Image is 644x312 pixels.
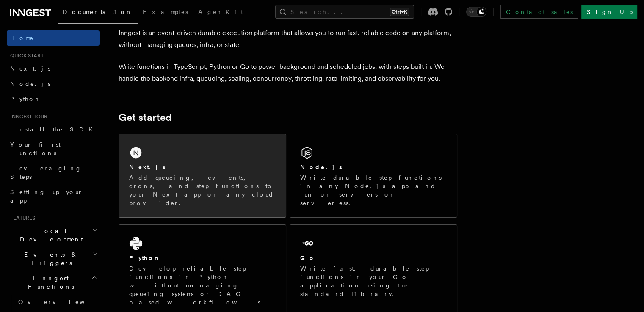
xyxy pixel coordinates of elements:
span: Quick start [7,52,44,59]
button: Local Development [7,223,100,247]
span: Local Development [7,227,92,244]
a: Get started [119,112,171,123]
h2: Next.js [129,163,166,171]
button: Toggle dark mode [466,7,486,17]
button: Inngest Functions [7,271,100,294]
p: Inngest is an event-driven durable execution platform that allows you to run fast, reliable code ... [119,27,457,51]
span: Documentation [63,8,133,15]
a: Next.js [7,61,100,76]
span: Events & Triggers [7,250,92,267]
span: Python [10,96,41,102]
h2: Go [300,254,315,262]
a: Home [7,30,100,46]
p: Add queueing, events, crons, and step functions to your Next app on any cloud provider. [129,173,276,207]
p: Write functions in TypeScript, Python or Go to power background and scheduled jobs, with steps bu... [119,61,457,85]
a: Next.jsAdd queueing, events, crons, and step functions to your Next app on any cloud provider. [119,134,286,218]
span: Examples [143,8,188,15]
a: Python [7,91,100,107]
span: Node.js [10,80,50,87]
button: Search...Ctrl+K [275,5,414,19]
span: Setting up your app [10,189,83,204]
span: Inngest Functions [7,274,91,291]
h2: Node.js [300,163,342,171]
span: AgentKit [198,8,243,15]
span: Home [10,34,34,42]
button: Events & Triggers [7,247,100,271]
a: Node.jsWrite durable step functions in any Node.js app and run on servers or serverless. [290,134,457,218]
a: Overview [15,294,100,309]
span: Next.js [10,65,50,72]
a: Examples [138,3,193,23]
kbd: Ctrl+K [390,8,409,16]
a: Leveraging Steps [7,161,100,184]
p: Write durable step functions in any Node.js app and run on servers or serverless. [300,173,447,207]
h2: Python [129,254,160,262]
p: Develop reliable step functions in Python without managing queueing systems or DAG based workflows. [129,264,276,307]
a: AgentKit [193,3,248,23]
span: Install the SDK [10,126,98,133]
a: Setting up your app [7,184,100,208]
a: Documentation [58,3,138,24]
span: Leveraging Steps [10,165,82,180]
span: Features [7,215,35,222]
a: Node.js [7,76,100,91]
a: Install the SDK [7,122,100,137]
span: Inngest tour [7,113,47,120]
a: Your first Functions [7,137,100,161]
a: Sign Up [581,5,637,19]
span: Overview [18,298,105,305]
a: Contact sales [500,5,578,19]
span: Your first Functions [10,141,61,156]
p: Write fast, durable step functions in your Go application using the standard library. [300,264,447,298]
